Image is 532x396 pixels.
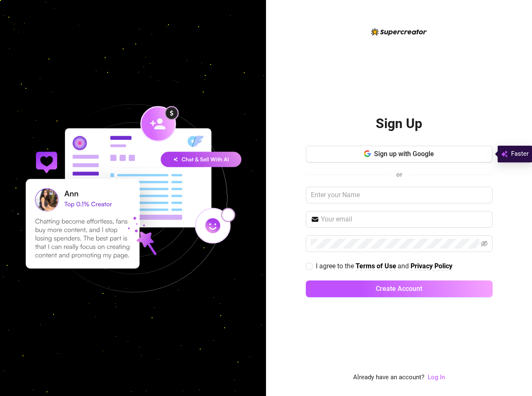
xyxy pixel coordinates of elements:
[411,262,452,270] strong: Privacy Policy
[316,262,356,270] span: I agree to the
[481,240,488,247] span: eye-invisible
[371,28,427,36] img: logo-BBDzfeDw.svg
[356,262,396,271] a: Terms of Use
[398,262,411,270] span: and
[428,373,445,383] a: Log In
[428,373,445,381] a: Log In
[306,187,493,203] input: Enter your Name
[501,149,508,159] img: svg%3e
[306,146,493,162] button: Sign up with Google
[306,280,493,297] button: Create Account
[321,214,488,224] input: Your email
[376,115,422,132] h2: Sign Up
[411,262,452,271] a: Privacy Policy
[374,150,434,158] span: Sign up with Google
[376,285,422,293] span: Create Account
[356,262,396,270] strong: Terms of Use
[511,149,529,159] span: Faster
[396,171,402,178] span: or
[353,373,424,383] span: Already have an account?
